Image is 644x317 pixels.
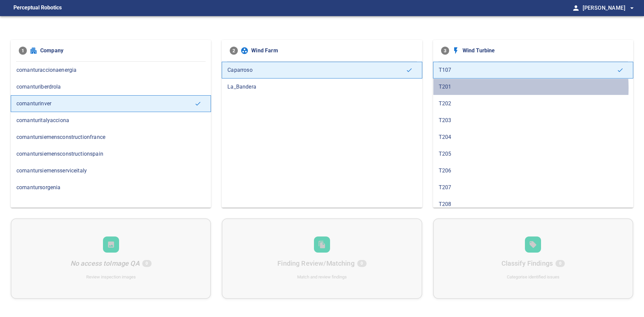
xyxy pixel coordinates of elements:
[572,4,580,12] span: person
[433,146,633,162] div: T205
[16,167,205,175] span: comantursiemensserviceitaly
[222,78,422,95] div: La_Bandera
[16,150,205,158] span: comantursiemensconstructionspain
[11,78,211,95] div: comanturiberdrola
[628,4,636,12] span: arrow_drop_down
[16,183,205,192] span: comantursorgenia
[439,83,628,91] span: T201
[439,200,628,208] span: T208
[251,47,414,55] span: Wind Farm
[11,162,211,179] div: comantursiemensserviceitaly
[19,47,27,55] span: 1
[463,47,625,55] span: Wind Turbine
[439,167,628,175] span: T206
[433,78,633,95] div: T201
[16,83,205,91] span: comanturiberdrola
[16,100,195,108] span: comanturinver
[11,62,211,78] div: comanturaccionaenergia
[433,112,633,129] div: T203
[439,100,628,108] span: T202
[11,179,211,196] div: comantursorgenia
[40,47,203,55] span: Company
[439,150,628,158] span: T205
[222,62,422,78] div: Caparroso
[11,112,211,129] div: comanturitalyacciona
[13,3,62,13] figcaption: Perceptual Robotics
[433,179,633,196] div: T207
[16,133,205,141] span: comantursiemensconstructionfrance
[227,83,416,91] span: La_Bandera
[11,146,211,162] div: comantursiemensconstructionspain
[580,1,636,15] button: [PERSON_NAME]
[433,62,633,78] div: T107
[433,196,633,213] div: T208
[227,66,406,74] span: Caparroso
[16,66,205,74] span: comanturaccionaenergia
[439,133,628,141] span: T204
[433,95,633,112] div: T202
[439,183,628,192] span: T207
[11,95,211,112] div: comanturinver
[433,129,633,146] div: T204
[439,66,617,74] span: T107
[439,116,628,124] span: T203
[441,47,449,55] span: 3
[583,3,636,13] span: [PERSON_NAME]
[16,116,205,124] span: comanturitalyacciona
[230,47,238,55] span: 2
[433,162,633,179] div: T206
[11,129,211,146] div: comantursiemensconstructionfrance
